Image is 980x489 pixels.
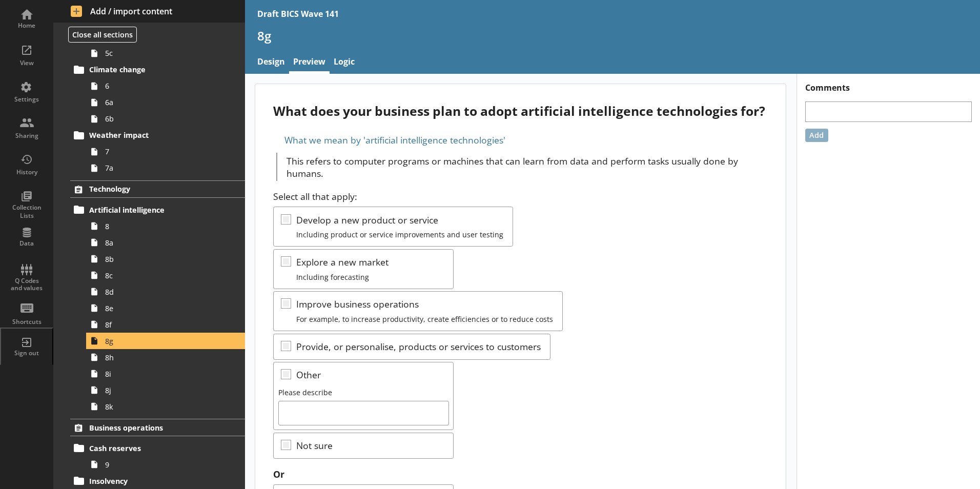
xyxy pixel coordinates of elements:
li: Climate change66a6b [75,62,245,127]
a: 8g [86,333,245,349]
li: Weather impact77a [75,127,245,176]
a: Logic [330,52,359,74]
div: Home [9,22,45,30]
span: 8i [105,369,219,379]
div: Shortcuts [9,318,45,326]
a: Weather impact [70,127,245,144]
span: Cash reserves [89,443,215,453]
a: 8h [86,349,245,365]
span: 8c [105,271,219,280]
li: Artificial intelligence88a8b8c8d8e8f8g8h8i8j8k [75,201,245,415]
span: Climate change [89,65,215,74]
span: 8f [105,320,219,330]
div: History [9,168,45,176]
button: Close all sections [68,27,137,43]
a: 8 [86,218,245,234]
span: 9 [105,460,219,470]
span: 8h [105,353,219,362]
a: 7 [86,144,245,160]
span: 6 [105,81,219,91]
span: 8e [105,303,219,313]
span: 8d [105,287,219,297]
a: 8f [86,316,245,333]
a: 8c [86,267,245,283]
span: 8j [105,385,219,395]
a: 8k [86,398,245,415]
a: Preview [289,52,330,74]
li: Cash reserves9 [75,440,245,473]
div: What we mean by 'artificial intelligence technologies' [273,132,768,148]
div: Sign out [9,349,45,357]
a: Insolvency [70,473,245,489]
a: Artificial intelligence [70,201,245,218]
a: 8i [86,365,245,382]
span: Weather impact [89,130,215,140]
a: 8b [86,251,245,267]
p: This refers to computer programs or machines that can learn from data and perform tasks usually d... [287,155,768,179]
span: 8b [105,254,219,264]
a: 6b [86,111,245,127]
span: 5c [105,48,219,58]
a: 6a [86,94,245,111]
span: 7a [105,163,219,173]
div: What does your business plan to adopt artificial intelligence technologies for? [273,103,768,119]
a: 8a [86,234,245,251]
div: Settings [9,95,45,104]
div: View [9,59,45,67]
span: 8k [105,402,219,412]
span: Insolvency [89,476,215,486]
a: 7a [86,160,245,176]
a: 8d [86,283,245,300]
a: 8e [86,300,245,316]
li: TechnologyArtificial intelligence88a8b8c8d8e8f8g8h8i8j8k [53,180,245,415]
span: 8g [105,336,219,346]
span: Business operations [89,423,215,433]
a: Technology [70,180,245,198]
span: 8 [105,221,219,231]
span: 8a [105,238,219,248]
h1: 8g [257,28,968,44]
a: 6 [86,78,245,94]
span: 6b [105,114,219,124]
div: Collection Lists [9,203,45,219]
span: Technology [89,184,215,194]
a: 9 [86,456,245,473]
a: Cash reserves [70,440,245,456]
div: Data [9,239,45,248]
a: 8j [86,382,245,398]
a: Design [253,52,289,74]
span: Add / import content [71,6,228,17]
a: Business operations [70,419,245,436]
span: 6a [105,97,219,107]
div: Sharing [9,132,45,140]
div: Draft BICS Wave 141 [257,8,339,19]
a: Climate change [70,62,245,78]
span: Artificial intelligence [89,205,215,215]
div: Q Codes and values [9,277,45,292]
span: 7 [105,147,219,156]
a: 5c [86,45,245,62]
